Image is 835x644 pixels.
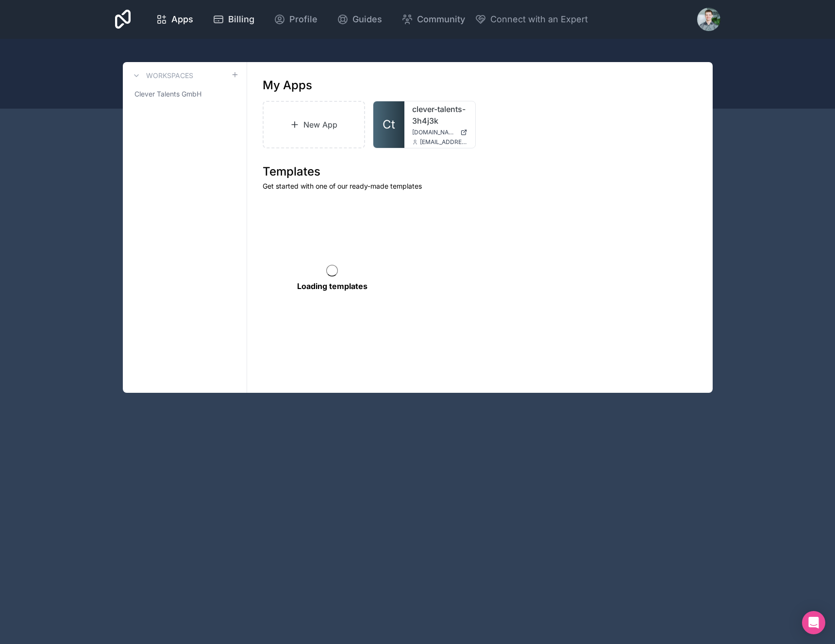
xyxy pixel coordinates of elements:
a: Clever Talents GmbH [131,85,239,103]
span: [DOMAIN_NAME] [412,129,456,136]
span: Community [417,13,465,26]
p: Loading templates [297,280,367,292]
span: Guides [352,13,382,26]
a: Workspaces [131,70,193,81]
div: Open Intercom Messenger [802,611,825,634]
a: Ct [373,101,404,148]
button: Connect with an Expert [475,13,588,26]
span: [EMAIL_ADDRESS][DOMAIN_NAME] [420,138,468,146]
h1: My Apps [263,78,312,93]
span: Clever Talents GmbH [134,89,201,99]
span: Billing [228,13,254,26]
h3: Workspaces [146,71,193,80]
p: Get started with one of our ready-made templates [263,181,697,191]
span: Ct [383,117,395,132]
span: Connect with an Expert [490,13,588,26]
a: Profile [266,9,325,30]
a: Apps [148,9,201,30]
span: Profile [289,13,317,26]
span: Apps [171,13,193,26]
a: [DOMAIN_NAME] [412,129,468,136]
a: Billing [205,9,262,30]
a: Guides [329,9,390,30]
a: clever-talents-3h4j3k [412,103,468,127]
a: New App [263,101,366,148]
a: Community [394,9,473,30]
h1: Templates [263,164,697,179]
